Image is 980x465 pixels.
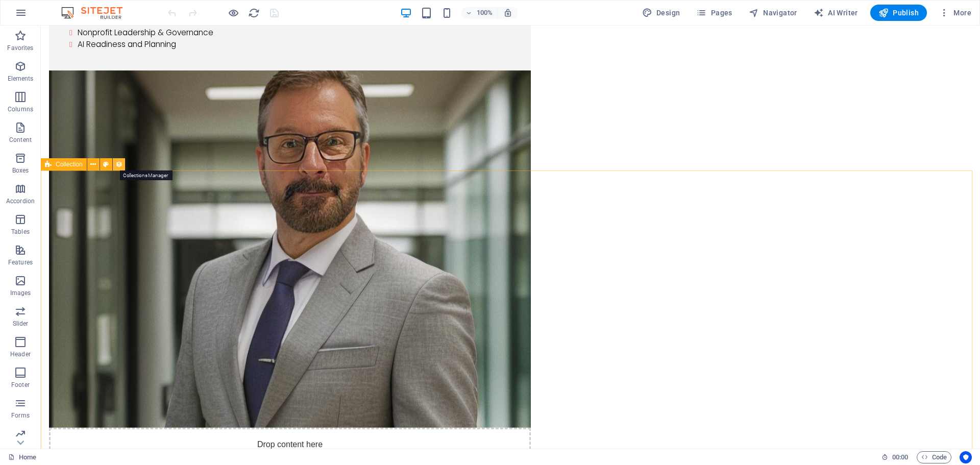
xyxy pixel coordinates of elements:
[899,453,901,461] span: :
[814,8,858,18] span: AI Writer
[749,8,797,18] span: Navigator
[477,7,493,19] h6: 100%
[11,411,30,420] p: Forms
[59,7,135,19] img: Editor Logo
[870,5,927,21] button: Publish
[638,5,684,21] button: Design
[878,8,919,18] span: Publish
[696,8,732,18] span: Pages
[939,8,971,18] span: More
[461,7,498,19] button: 100%
[248,7,260,19] i: Reload page
[881,451,909,463] h6: Session time
[120,170,173,180] mark: Collections Manager
[960,451,972,463] button: Usercentrics
[11,381,30,389] p: Footer
[9,136,32,144] p: Content
[12,166,29,175] p: Boxes
[638,5,684,21] div: Design (Ctrl+Alt+Y)
[692,5,736,21] button: Pages
[810,5,862,21] button: AI Writer
[13,320,29,328] p: Slider
[8,451,36,463] a: Click to cancel selection. Double-click to open Pages
[10,350,31,358] p: Header
[921,451,947,463] span: Code
[8,258,33,266] p: Features
[8,75,34,83] p: Elements
[8,105,33,113] p: Columns
[11,228,30,236] p: Tables
[917,451,951,463] button: Code
[892,451,908,463] span: 00 00
[935,5,975,21] button: More
[642,8,680,18] span: Design
[6,197,35,205] p: Accordion
[745,5,801,21] button: Navigator
[56,161,83,167] span: Collection
[227,7,239,19] button: Click here to leave preview mode and continue editing
[7,44,33,52] p: Favorites
[248,7,260,19] button: reload
[10,289,31,297] p: Images
[503,8,512,17] i: On resize automatically adjust zoom level to fit chosen device.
